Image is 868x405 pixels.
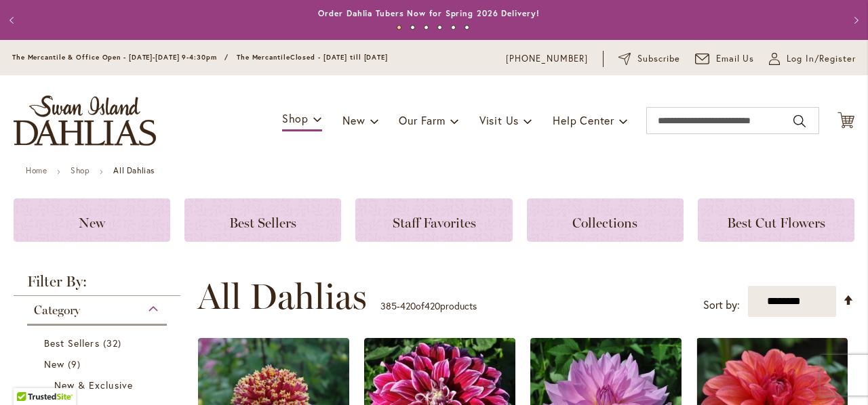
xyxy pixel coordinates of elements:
[465,25,469,30] button: 6 of 6
[727,215,825,231] span: Best Cut Flowers
[184,198,341,242] a: Best Sellers
[703,293,740,318] label: Sort by:
[695,52,755,66] a: Email Us
[637,52,680,66] span: Subscribe
[355,198,512,242] a: Staff Favorites
[618,52,680,66] a: Subscribe
[787,52,856,66] span: Log In/Register
[572,215,637,231] span: Collections
[14,95,156,146] a: store logo
[397,25,401,30] button: 1 of 6
[437,25,442,30] button: 4 of 6
[769,52,856,66] a: Log In/Register
[399,113,445,127] span: Our Farm
[400,299,416,312] span: 420
[14,274,180,296] strong: Filter By:
[282,111,309,125] span: Shop
[698,198,854,242] a: Best Cut Flowers
[14,198,170,242] a: New
[380,295,477,317] p: - of products
[506,52,588,66] a: [PHONE_NUMBER]
[12,53,290,62] span: The Mercantile & Office Open - [DATE]-[DATE] 9-4:30pm / The Mercantile
[71,165,90,175] a: Shop
[44,337,100,349] span: Best Sellers
[479,113,519,127] span: Visit Us
[79,215,105,231] span: New
[410,25,415,30] button: 2 of 6
[68,357,84,371] span: 9
[44,357,153,371] a: New
[380,299,397,312] span: 385
[716,52,755,66] span: Email Us
[54,379,133,391] span: New & Exclusive
[103,336,125,350] span: 32
[290,53,388,62] span: Closed - [DATE] till [DATE]
[841,7,868,34] button: Next
[26,165,47,175] a: Home
[424,25,429,30] button: 3 of 6
[342,113,365,127] span: New
[393,215,476,231] span: Staff Favorites
[44,358,64,370] span: New
[527,198,684,242] a: Collections
[425,299,440,312] span: 420
[553,113,614,127] span: Help Center
[113,165,155,175] strong: All Dahlias
[44,336,153,350] a: Best Sellers
[229,215,296,231] span: Best Sellers
[197,276,367,317] span: All Dahlias
[34,303,80,318] span: Category
[318,8,539,18] a: Order Dahlia Tubers Now for Spring 2026 Delivery!
[451,25,456,30] button: 5 of 6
